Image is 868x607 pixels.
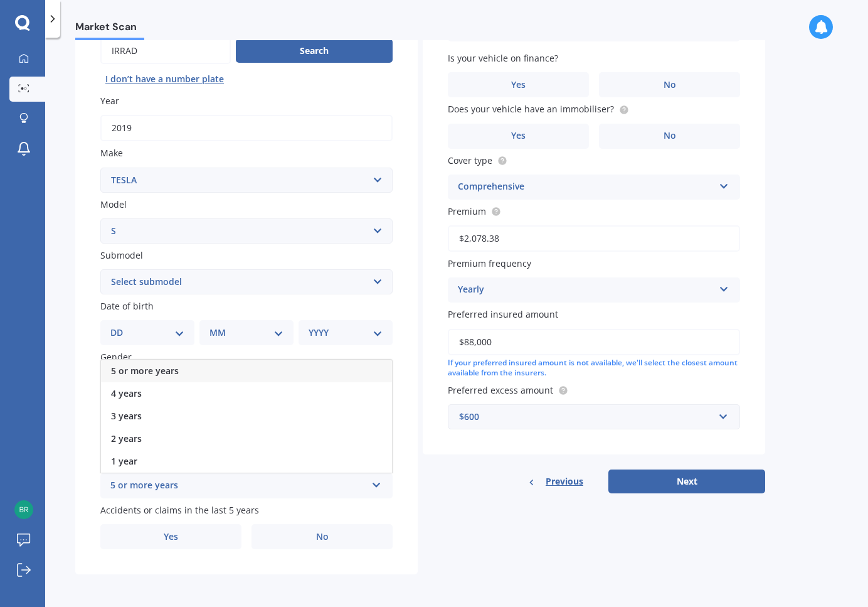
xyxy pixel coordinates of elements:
div: Yearly [458,282,714,298]
span: 4 years [111,387,142,399]
span: 3 years [111,410,142,422]
span: Does your vehicle have an immobiliser? [448,104,614,115]
span: 1 year [111,455,137,467]
span: Is your vehicle on finance? [448,52,558,64]
span: Yes [511,131,526,141]
div: If your preferred insured amount is not available, we'll select the closest amount available from... [448,358,740,379]
span: Make [100,148,123,159]
span: Previous [546,472,583,491]
span: Year [100,95,119,107]
span: Yes [164,532,178,542]
span: No [664,131,676,141]
div: $600 [459,410,714,424]
span: Submodel [100,249,143,261]
span: 5 or more years [111,365,179,377]
span: Premium [448,205,486,217]
span: Yes [511,80,526,90]
span: Model [100,198,127,210]
button: I don’t have a number plate [100,69,229,89]
button: Next [608,470,765,493]
span: Preferred insured amount [448,309,558,321]
span: Cover type [448,154,492,166]
span: Accidents or claims in the last 5 years [100,504,259,516]
span: Premium frequency [448,257,531,269]
span: Gender [100,352,132,363]
button: Search [236,39,393,63]
span: Preferred excess amount [448,384,553,396]
div: 5 or more years [110,478,366,493]
input: Enter amount [448,329,740,355]
span: No [316,532,329,542]
img: 00bca8251c8c2637d8b4bdc6c50b488a [14,500,33,519]
input: YYYY [100,115,393,141]
input: Enter plate number [100,38,231,64]
input: Enter premium [448,225,740,252]
span: Market Scan [75,21,144,38]
div: Comprehensive [458,180,714,195]
span: 2 years [111,432,142,444]
span: No [664,80,676,90]
span: Date of birth [100,300,154,312]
